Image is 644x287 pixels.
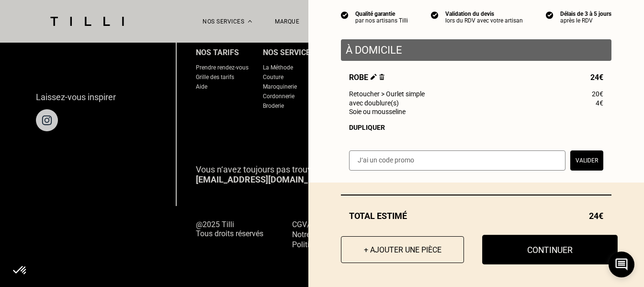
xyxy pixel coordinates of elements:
button: + Ajouter une pièce [341,236,464,263]
p: À domicile [346,44,607,56]
div: Qualité garantie [355,11,408,17]
div: par nos artisans Tilli [355,17,408,24]
div: Total estimé [341,211,611,221]
div: après le RDV [560,17,611,24]
span: 4€ [596,99,603,107]
span: avec doublure(s) [349,99,399,107]
input: J‘ai un code promo [349,150,565,171]
img: Supprimer [379,74,384,80]
img: icon list info [546,11,554,19]
div: Dupliquer [349,124,603,131]
div: Validation du devis [445,11,523,17]
button: Continuer [482,235,618,264]
button: Valider [570,150,603,171]
img: Éditer [371,74,377,80]
span: 24€ [589,211,603,221]
span: 24€ [590,73,603,82]
img: icon list info [341,11,349,19]
span: Soie ou mousseline [349,108,406,115]
div: Délais de 3 à 5 jours [560,11,611,17]
img: icon list info [431,11,439,19]
span: Robe [349,73,384,82]
div: lors du RDV avec votre artisan [445,17,523,24]
span: Retoucher > Ourlet simple [349,90,425,98]
span: 20€ [592,90,603,98]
